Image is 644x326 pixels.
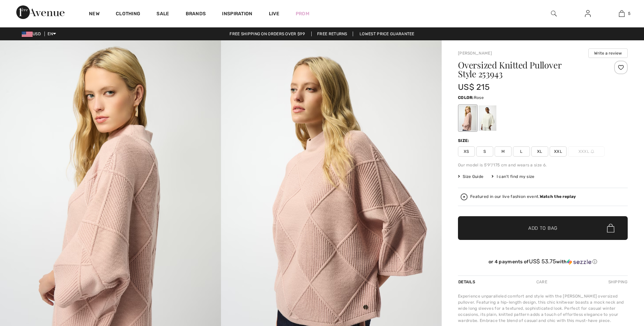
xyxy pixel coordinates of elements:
[269,10,279,17] a: Live
[550,146,567,157] span: XXL
[459,105,477,131] div: Rose
[89,11,99,18] a: New
[458,146,475,157] span: XS
[458,216,628,240] button: Add to Bag
[458,174,483,180] span: Size Guide
[579,9,596,18] a: Sign In
[607,224,614,232] img: Bag.svg
[531,146,548,157] span: XL
[458,82,490,92] span: US$ 215
[470,195,576,199] div: Featured in our live fashion event.
[492,174,534,180] div: I can't find my size
[529,258,556,265] span: US$ 53.75
[48,32,56,36] span: EN
[296,10,309,17] a: Prom
[22,32,43,36] span: USD
[116,11,140,18] a: Clothing
[16,5,65,19] img: 1ère Avenue
[619,9,625,18] img: My Bag
[458,276,477,288] div: Details
[458,293,628,324] div: Experience unparalleled comfort and style with the [PERSON_NAME] oversized pullover. Featuring a ...
[495,146,512,157] span: M
[458,51,492,56] a: [PERSON_NAME]
[22,32,33,37] img: US Dollar
[458,61,600,78] h1: Oversized Knitted Pullover Style 253943
[528,225,557,232] span: Add to Bag
[311,32,353,36] a: Free Returns
[458,258,628,265] div: or 4 payments of with
[513,146,530,157] span: L
[551,9,557,18] img: search the website
[479,105,496,131] div: Winter White
[591,150,594,153] img: ring-m.svg
[476,146,493,157] span: S
[458,95,474,100] span: Color:
[186,11,206,18] a: Brands
[474,95,484,100] span: Rose
[605,9,638,18] a: 5
[585,9,591,18] img: My Info
[224,32,310,36] a: Free shipping on orders over $99
[540,194,576,199] strong: Watch the replay
[157,11,169,18] a: Sale
[354,32,420,36] a: Lowest Price Guarantee
[461,193,467,200] img: Watch the replay
[458,138,471,144] div: Size:
[628,11,630,17] span: 5
[458,162,628,168] div: Our model is 5'9"/175 cm and wears a size 6.
[567,259,591,265] img: Sezzle
[222,11,252,18] span: Inspiration
[588,48,628,58] button: Write a review
[458,258,628,267] div: or 4 payments ofUS$ 53.75withSezzle Click to learn more about Sezzle
[531,276,553,288] div: Care
[568,146,605,157] span: XXXL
